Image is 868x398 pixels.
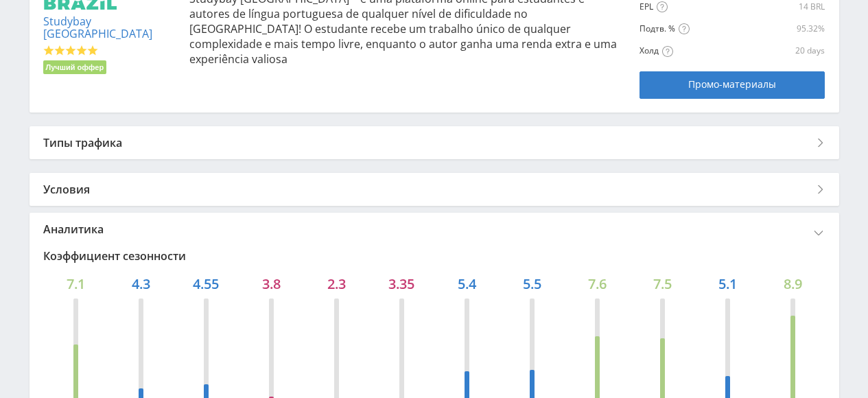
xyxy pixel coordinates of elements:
[30,213,839,246] div: Аналитика
[588,276,607,292] div: 7.6
[765,45,825,56] div: 20 days
[67,276,85,292] div: 7.1
[193,276,219,292] div: 4.55
[765,23,825,34] div: 95.32%
[640,23,762,35] div: Подтв. %
[688,79,776,90] span: Промо-материалы
[718,276,737,292] div: 5.1
[30,173,839,206] div: Условия
[458,276,476,292] div: 5.4
[653,276,672,292] div: 7.5
[784,276,802,292] div: 8.9
[640,1,683,13] div: EPL
[640,45,762,57] div: Холд
[43,14,152,41] a: Studybay [GEOGRAPHIC_DATA]
[686,1,825,12] div: 14 BRL
[388,276,414,292] div: 3.35
[43,60,107,74] li: Лучший оффер
[640,71,825,99] a: Промо-материалы
[523,276,541,292] div: 5.5
[43,250,825,262] div: Коэффициент сезонности
[30,126,839,159] div: Типы трафика
[262,276,281,292] div: 3.8
[132,276,150,292] div: 4.3
[327,276,346,292] div: 2.3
